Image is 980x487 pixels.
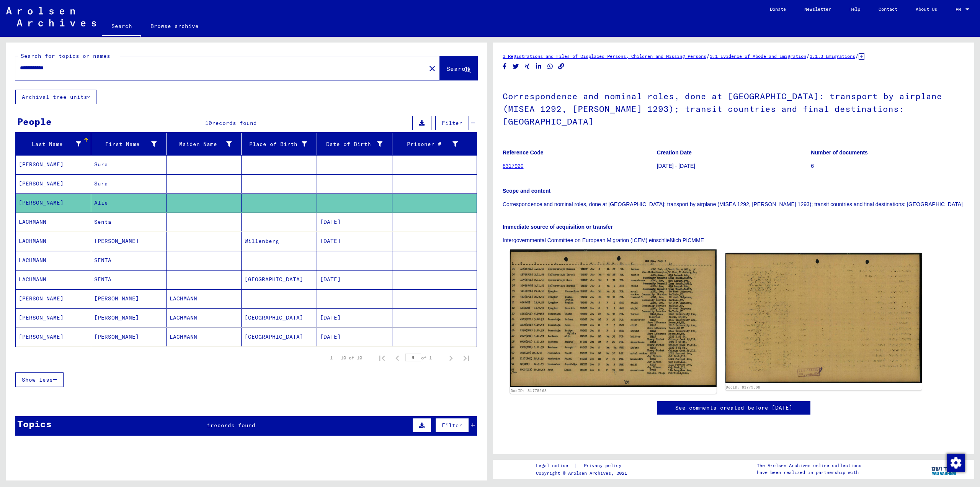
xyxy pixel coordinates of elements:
img: 001.jpg [510,249,716,387]
p: Correspondence and nominal roles, done at [GEOGRAPHIC_DATA]: transport by airplane (MISEA 1292, [... [503,200,965,208]
button: Clear [425,61,440,76]
img: 002.jpg [725,253,922,383]
b: Creation Date [657,149,692,156]
h1: Correspondence and nominal roles, done at [GEOGRAPHIC_DATA]: transport by airplane (MISEA 1292, [... [503,79,965,138]
span: Filter [442,120,462,126]
mat-cell: [PERSON_NAME] [16,155,91,174]
mat-cell: [DATE] [317,308,392,327]
mat-cell: [PERSON_NAME] [91,328,167,346]
mat-cell: [PERSON_NAME] [16,193,91,212]
div: Prisoner # [395,138,467,150]
div: Maiden Name [170,140,232,148]
span: / [855,52,859,59]
p: Copyright © Arolsen Archives, 2021 [536,470,630,477]
mat-cell: [PERSON_NAME] [16,289,91,308]
mat-cell: [GEOGRAPHIC_DATA] [242,308,317,327]
div: First Name [94,138,166,150]
mat-cell: Willenberg [242,232,317,251]
mat-cell: Sura [91,155,167,174]
mat-cell: LACHMANN [167,308,242,327]
mat-header-cell: Last Name [16,133,91,155]
button: Search [440,56,477,80]
b: Reference Code [503,149,544,156]
div: Date of Birth [320,138,392,150]
mat-cell: LACHMANN [16,213,91,231]
mat-cell: LACHMANN [167,289,242,308]
div: 1 – 10 of 10 [330,354,362,361]
mat-label: Search for topics or names [21,52,110,59]
mat-cell: [PERSON_NAME] [91,232,167,251]
mat-cell: [PERSON_NAME] [91,308,167,327]
mat-cell: Senta [91,213,167,231]
span: records found [211,422,255,429]
b: Number of documents [811,149,868,156]
button: First page [374,350,390,366]
a: Browse archive [141,17,208,35]
a: 3.1 Evidence of Abode and Emigration [710,53,806,59]
a: 3.1.3 Emigrations [810,53,855,59]
button: Share on LinkedIn [535,62,543,71]
mat-cell: [GEOGRAPHIC_DATA] [242,328,317,346]
button: Copy link [557,62,565,71]
div: Last Name [19,140,81,148]
span: EN [955,7,964,12]
span: 10 [205,120,212,126]
div: | [536,462,630,470]
mat-cell: LACHMANN [167,328,242,346]
div: of 1 [405,354,443,361]
img: Arolsen_neg.svg [6,7,96,26]
button: Archival tree units [15,90,96,104]
div: Prisoner # [395,140,458,148]
a: Legal notice [536,462,574,470]
p: have been realized in partnership with [757,469,861,476]
div: People [17,115,52,128]
mat-cell: [GEOGRAPHIC_DATA] [242,270,317,289]
button: Next page [443,350,459,366]
mat-header-cell: First Name [91,133,167,155]
mat-cell: SENTA [91,270,167,289]
a: 8317920 [503,163,524,169]
span: Filter [442,422,462,429]
button: Last page [459,350,474,366]
mat-cell: [DATE] [317,213,392,231]
button: Share on WhatsApp [546,62,554,71]
p: Intergovernmental Committee on European Migration (ICEM) einschließlich PICMME [503,236,965,244]
b: Immediate source of acquisition or transfer [503,224,613,230]
mat-cell: [PERSON_NAME] [91,289,167,308]
div: Place of Birth [245,140,307,148]
button: Filter [435,418,469,433]
img: Change consent [947,454,965,472]
mat-cell: LACHMANN [16,270,91,289]
mat-icon: close [428,64,437,73]
button: Previous page [390,350,405,366]
a: DocID: 81779568 [511,388,547,393]
mat-header-cell: Place of Birth [242,133,317,155]
span: Search [446,65,469,72]
button: Share on Twitter [512,62,520,71]
p: [DATE] - [DATE] [657,162,811,170]
div: Last Name [19,138,91,150]
div: First Name [94,140,157,148]
mat-cell: [PERSON_NAME] [16,328,91,346]
button: Filter [435,116,469,130]
b: Scope and content [503,188,550,194]
mat-cell: SENTA [91,251,167,270]
mat-cell: Sura [91,174,167,193]
button: Share on Facebook [501,62,509,71]
p: The Arolsen Archives online collections [757,462,861,469]
span: / [706,52,710,59]
mat-header-cell: Maiden Name [167,133,242,155]
span: Show less [22,376,53,383]
button: Show less [15,372,64,387]
a: 3 Registrations and Files of Displaced Persons, Children and Missing Persons [503,53,706,59]
a: Privacy policy [578,462,630,470]
mat-cell: [PERSON_NAME] [16,308,91,327]
a: Search [102,17,141,37]
mat-cell: LACHMANN [16,232,91,251]
mat-cell: [DATE] [317,232,392,251]
a: See comments created before [DATE] [675,404,792,412]
div: Maiden Name [170,138,242,150]
a: DocID: 81779568 [726,385,760,389]
p: 6 [811,162,965,170]
span: records found [212,120,257,126]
